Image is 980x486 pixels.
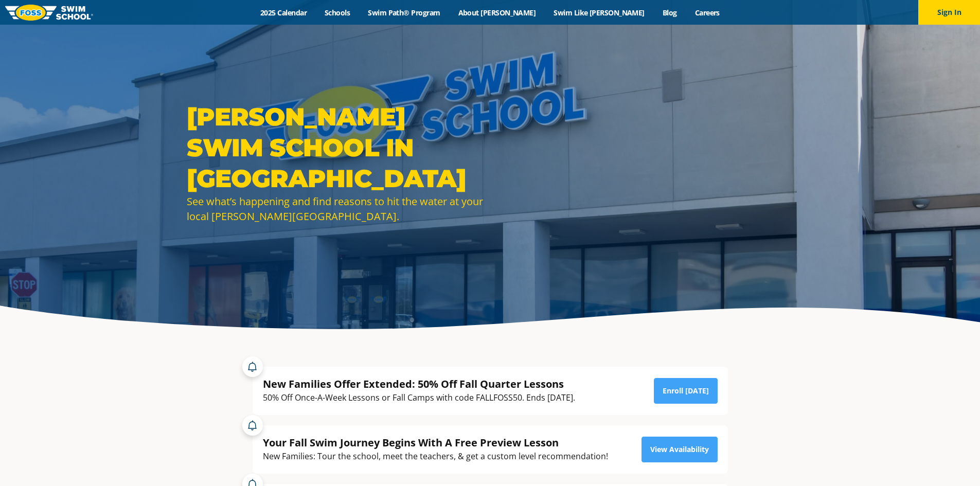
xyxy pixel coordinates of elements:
a: Swim Like [PERSON_NAME] [545,8,654,17]
img: FOSS Swim School Logo [5,5,93,21]
a: Careers [686,8,728,17]
a: Blog [653,8,686,17]
a: Enroll [DATE] [654,378,718,404]
div: New Families Offer Extended: 50% Off Fall Quarter Lessons [263,377,575,391]
a: About [PERSON_NAME] [449,8,545,17]
div: New Families: Tour the school, meet the teachers, & get a custom level recommendation! [263,449,608,463]
a: View Availability [642,437,718,462]
h1: [PERSON_NAME] Swim School in [GEOGRAPHIC_DATA] [187,101,485,194]
a: Swim Path® Program [359,8,449,17]
div: 50% Off Once-A-Week Lessons or Fall Camps with code FALLFOSS50. Ends [DATE]. [263,391,575,405]
a: 2025 Calendar [252,8,316,17]
a: Schools [316,8,359,17]
div: See what’s happening and find reasons to hit the water at your local [PERSON_NAME][GEOGRAPHIC_DATA]. [187,194,485,224]
div: Your Fall Swim Journey Begins With A Free Preview Lesson [263,436,608,449]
